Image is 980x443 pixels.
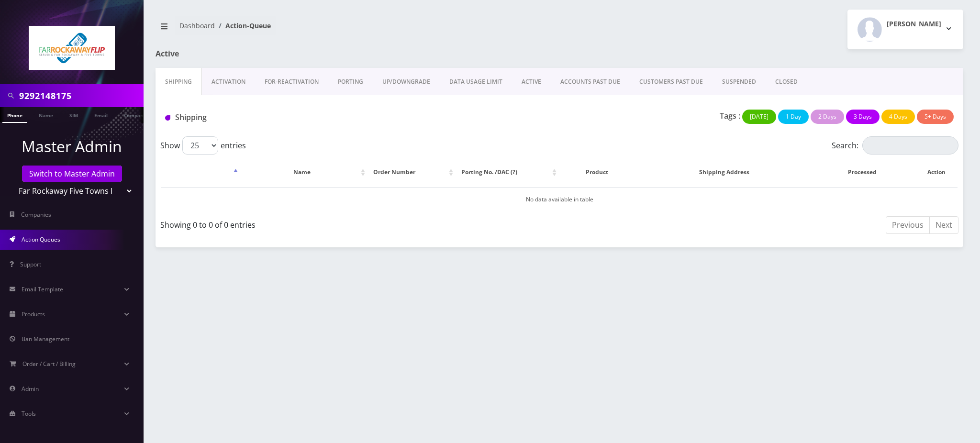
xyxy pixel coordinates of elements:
p: Tags : [720,110,740,122]
button: [DATE] [742,110,776,124]
span: Support [20,260,41,268]
button: 1 Day [778,110,809,124]
nav: breadcrumb [156,16,552,43]
h2: [PERSON_NAME] [887,20,941,28]
th: Action [915,158,958,186]
a: UP/DOWNGRADE [373,68,440,96]
a: ACTIVE [512,68,551,96]
th: Porting No. /DAC (?): activate to sort column ascending [457,158,559,186]
span: Email Template [22,285,63,293]
span: Products [22,310,45,318]
th: Processed: activate to sort column ascending [815,158,914,186]
a: DATA USAGE LIMIT [440,68,512,96]
span: Companies [21,210,51,219]
a: Previous [886,216,930,234]
h1: Shipping [165,113,418,122]
a: Next [929,216,958,234]
li: Action-Queue [215,21,271,31]
button: 2 Days [811,110,844,124]
button: 3 Days [846,110,880,124]
a: Email [89,107,112,122]
th: Order Number: activate to sort column ascending [368,158,456,186]
a: Name [34,107,58,122]
img: Far Rockaway Five Towns Flip [29,26,115,70]
a: FOR-REActivation [255,68,328,96]
img: Shipping [165,115,170,121]
a: Dashboard [179,21,215,30]
a: Activation [202,68,255,96]
span: Action Queues [22,235,60,244]
span: Order / Cart / Billing [22,360,76,368]
input: Search: [862,136,958,155]
a: SUSPENDED [713,68,766,96]
a: Shipping [156,68,202,96]
a: Company [119,107,151,122]
label: Show entries [160,136,246,155]
th: Shipping Address [635,158,814,186]
button: [PERSON_NAME] [847,10,963,49]
th: Product [560,158,634,186]
h1: Active [156,49,415,58]
button: 5+ Days [917,110,954,124]
span: Tools [22,410,36,418]
span: Admin [22,385,39,393]
a: SIM [65,107,83,122]
span: Ban Management [22,335,69,343]
a: Switch to Master Admin [22,166,122,182]
select: Showentries [182,136,218,155]
th: Name: activate to sort column ascending [241,158,367,186]
input: Search in Company [19,87,141,105]
th: : activate to sort column descending [161,158,240,186]
a: PORTING [328,68,373,96]
a: CLOSED [766,68,807,96]
label: Search: [832,136,958,155]
a: Phone [2,107,27,123]
button: 4 Days [881,110,915,124]
div: Showing 0 to 0 of 0 entries [160,215,552,231]
td: No data available in table [161,187,958,211]
a: ACCOUNTS PAST DUE [551,68,630,96]
a: CUSTOMERS PAST DUE [630,68,713,96]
